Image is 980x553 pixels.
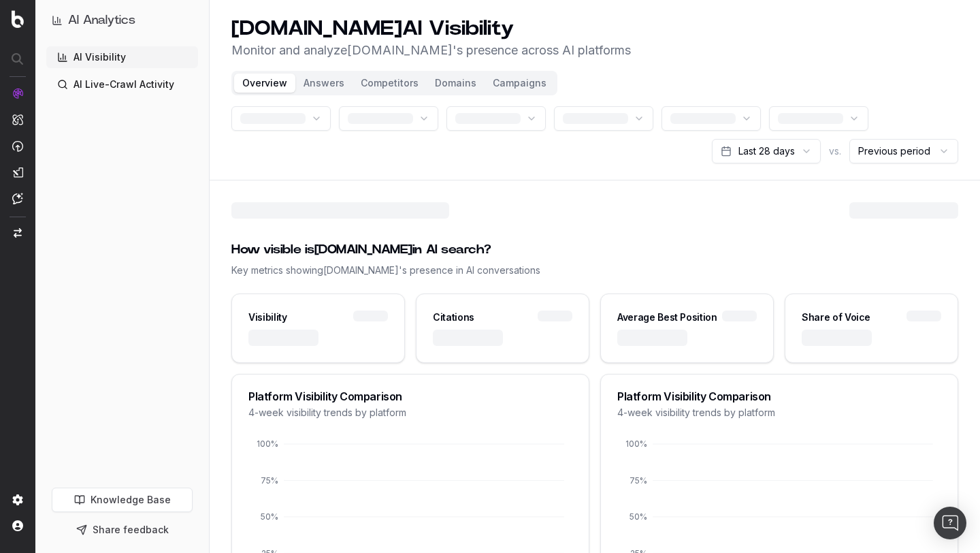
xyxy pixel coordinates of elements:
img: Intelligence [12,114,23,125]
div: Open Intercom Messenger [934,507,966,539]
p: Monitor and analyze [DOMAIN_NAME] 's presence across AI platforms [231,41,631,60]
img: Analytics [12,88,23,99]
img: Activation [12,140,23,152]
img: Setting [12,494,23,505]
img: Studio [12,167,23,178]
button: AI Analytics [52,11,193,30]
button: Answers [295,74,353,93]
img: My account [12,520,23,531]
button: Overview [234,74,295,93]
div: Platform Visibility Comparison [248,391,572,402]
div: Key metrics showing [DOMAIN_NAME] 's presence in AI conversations [231,264,958,277]
span: vs. [829,144,841,158]
div: Citations [433,311,474,324]
div: 4-week visibility trends by platform [617,406,941,420]
div: Visibility [248,311,287,324]
button: Share feedback [52,518,193,542]
img: Switch project [14,228,22,238]
div: 4-week visibility trends by platform [248,406,572,420]
a: AI Visibility [46,46,198,68]
tspan: 100% [625,439,647,449]
tspan: 50% [630,511,647,522]
div: How visible is [DOMAIN_NAME] in AI search? [231,240,958,259]
tspan: 50% [261,511,278,522]
div: Platform Visibility Comparison [617,391,941,402]
tspan: 75% [630,475,647,486]
tspan: 75% [261,475,278,486]
div: Average Best Position [617,311,717,324]
tspan: 100% [257,439,278,449]
img: Botify logo [12,10,24,28]
button: Campaigns [485,74,555,93]
button: Competitors [353,74,427,93]
a: AI Live-Crawl Activity [46,74,198,95]
a: Knowledge Base [52,488,193,512]
h1: [DOMAIN_NAME] AI Visibility [231,16,631,41]
div: Share of Voice [802,311,870,324]
h1: AI Analytics [68,11,135,30]
img: Assist [12,193,23,204]
button: Domains [427,74,485,93]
